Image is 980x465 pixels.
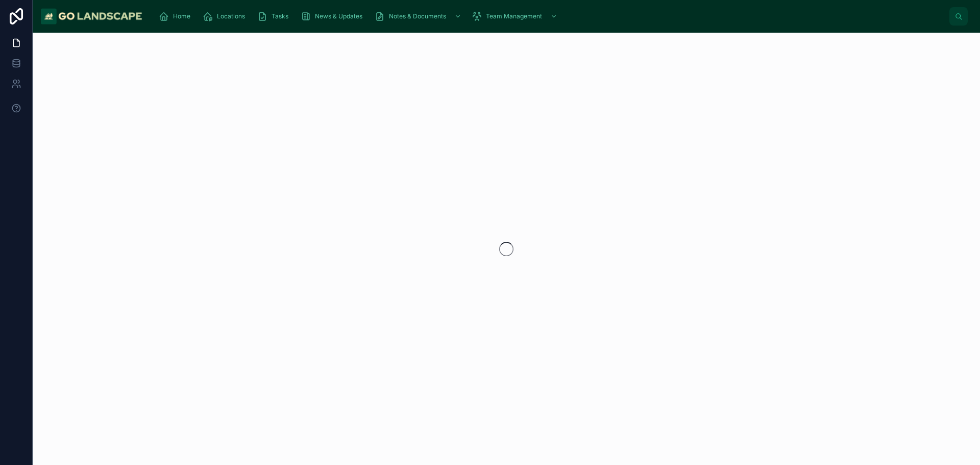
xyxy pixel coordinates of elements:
[315,12,362,20] span: News & Updates
[217,12,245,20] span: Locations
[272,12,288,20] span: Tasks
[469,7,562,26] a: Team Management
[173,12,190,20] span: Home
[41,8,142,25] img: App logo
[156,7,198,26] a: Home
[151,5,949,28] div: scrollable content
[389,12,446,20] span: Notes & Documents
[200,7,252,26] a: Locations
[372,7,467,26] a: Notes & Documents
[254,7,296,26] a: Tasks
[298,7,370,26] a: News & Updates
[486,12,542,20] span: Team Management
